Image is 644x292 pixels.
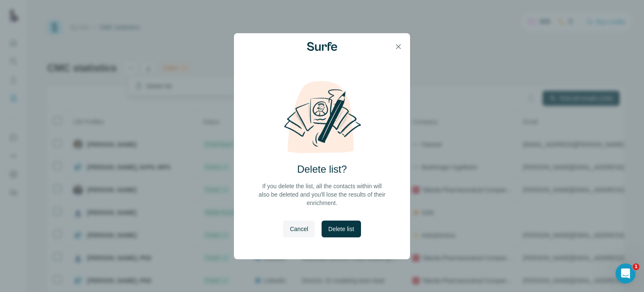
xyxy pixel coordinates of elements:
iframe: Intercom live chat [615,263,636,284]
button: Cancel [283,221,315,237]
img: delete-list [275,80,369,154]
button: Delete list [322,221,361,237]
span: 1 [633,263,639,270]
h2: Delete list? [297,163,347,176]
span: Cancel [290,225,308,233]
img: Surfe Logo [307,42,337,51]
p: If you delete the list, all the contacts within will also be deleted and you'll lose the results ... [257,182,387,207]
span: Delete list [328,225,354,233]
